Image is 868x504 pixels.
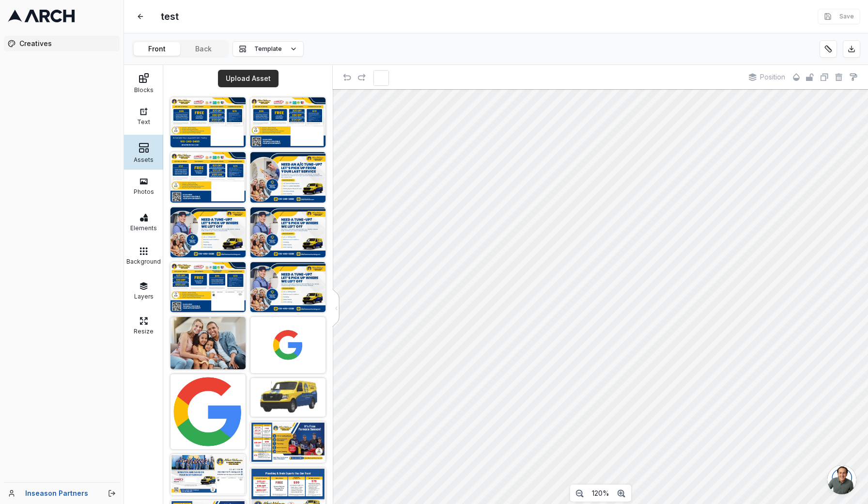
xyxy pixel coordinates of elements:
[126,222,161,232] div: Elements
[170,97,246,147] img: 1754596937020-Albert%20Nahman%20Feedback%20%282%29-hwbCPH1RcG9aoN2KL27z3RcmMVhRNu.png
[250,262,325,312] img: 1753907736614-5-SJTpVj9GMxfNxzVQZajRT4wHlzkSQS.jpg
[760,73,785,81] span: Position
[126,186,161,195] div: Photos
[587,486,614,501] button: 120%
[744,70,790,84] button: Position
[126,255,161,265] div: Background
[250,378,325,417] img: 1749505592694-Albert%20Nahman%20Van-joAHdYyWhhs5CnSUFsjbKWKswfkUSq.png
[126,116,161,126] div: Text
[170,262,246,312] img: 1753907823838-6-8C4Ds3HEYhlMu7lPRkiTsa3YeMbqWP.jpg
[170,454,246,495] img: 1748885223599-AlbertDM_SO_unflat1-2-ZVxZRjhKKbNHyCBRzQcGTP7r4B6Bpf.png
[180,42,227,56] button: Back
[250,317,325,373] img: 1749508267604-Google-logo-2015-G-icon-BAwVQjFgvYDJqvqf3pPPADLYbg9bcq.png
[126,84,161,94] div: Blocks
[170,317,246,369] img: shutterstock_2411288173-AwUnp3Ot1ZuclZpOjPDOMUiamO6tBp.jpg
[25,488,97,498] a: Inseason Partners
[170,207,246,257] img: 1753911558304-6-dyrpj0FiKm7D9zwEZhv6DwOQHXPKLG.png
[218,70,279,87] button: Upload Asset
[250,97,325,147] img: 1754589292564-Albert%20Nahman%20Feedback%20%281%29-6EjUaNfPUGMEuaoCg2uqAif6YM2O5p.png
[126,154,161,163] div: Assets
[592,489,609,498] span: 120%
[254,45,282,53] span: Template
[126,325,161,335] div: Resize
[827,465,856,494] div: Open chat
[134,42,180,56] button: Front
[105,487,119,500] button: Log out
[170,152,246,202] img: 1754588729225-7-LH2H4SN6dzoogrS4ey4FXoac9TrL8m.png
[4,36,120,51] a: Creatives
[250,422,325,463] img: 1748885217584-AlbertDM_SO_unflat1-1-7da0evJNuGPS0c1iSyc2AjVl0wzKuC.png
[232,41,304,57] button: Template
[250,152,325,202] img: 1754588687746-6-oZrJaN4fep9BnPRoa6spXshGBO9LVd.png
[170,374,246,449] img: 1749507571890-Google__G__logo.svg-CbaQK9YZgD3OUzR81SZyAFx1kTFe0t.png
[335,303,337,313] div: <
[250,207,325,257] img: 1753910691201-5-W8HlAaH68jZN5YQDZEuAZsKMqfhlfI.png
[19,39,116,48] span: Creatives
[126,290,161,300] div: Layers
[157,8,183,25] span: test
